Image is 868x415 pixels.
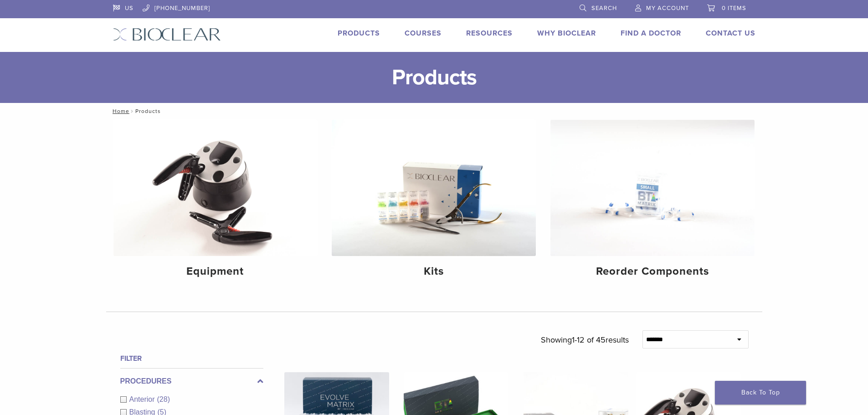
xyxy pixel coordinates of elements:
[120,376,263,387] label: Procedures
[129,109,135,113] span: /
[129,395,157,403] span: Anterior
[722,5,746,12] span: 0 items
[706,29,755,38] a: Contact Us
[338,29,380,38] a: Products
[537,29,596,38] a: Why Bioclear
[339,263,529,280] h4: Kits
[550,120,755,286] a: Reorder Components
[405,29,442,38] a: Courses
[550,120,755,256] img: Reorder Components
[715,381,806,405] a: Back To Top
[106,103,762,119] nav: Products
[113,120,318,286] a: Equipment
[157,395,170,403] span: (28)
[113,120,318,256] img: Equipment
[541,330,629,349] p: Showing results
[121,263,310,280] h4: Equipment
[113,28,221,41] img: Bioclear
[332,120,536,286] a: Kits
[646,5,689,12] span: My Account
[621,29,681,38] a: Find A Doctor
[558,263,747,280] h4: Reorder Components
[332,120,536,256] img: Kits
[120,353,263,364] h4: Filter
[572,335,606,345] span: 1-12 of 45
[110,108,129,114] a: Home
[466,29,513,38] a: Resources
[591,5,617,12] span: Search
